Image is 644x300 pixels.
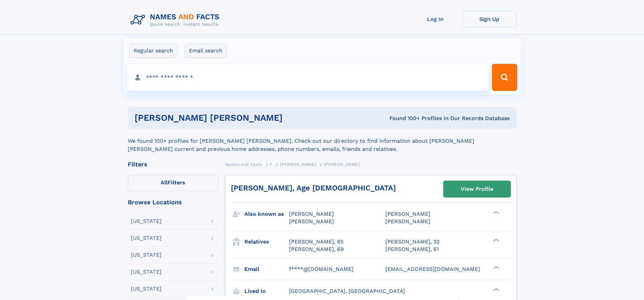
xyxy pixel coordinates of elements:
[492,238,500,242] div: ❯
[131,269,162,275] div: [US_STATE]
[492,64,517,91] button: Search Button
[492,210,500,215] div: ❯
[492,265,500,270] div: ❯
[128,161,218,167] div: Filters
[128,175,218,191] label: Filters
[231,184,396,192] a: [PERSON_NAME], Age [DEMOGRAPHIC_DATA]
[289,211,334,217] span: [PERSON_NAME]
[408,11,462,27] a: Log In
[225,160,262,168] a: Names and Facts
[129,44,177,58] label: Regular search
[185,44,227,58] label: Email search
[385,211,430,217] span: [PERSON_NAME]
[492,287,500,292] div: ❯
[385,266,480,272] span: [EMAIL_ADDRESS][DOMAIN_NAME]
[127,64,489,91] input: search input
[324,162,360,167] span: [PERSON_NAME]
[244,263,289,275] h3: Email
[270,162,272,167] span: F
[128,11,225,29] img: Logo Names and Facts
[131,235,162,241] div: [US_STATE]
[280,160,316,168] a: [PERSON_NAME]
[289,288,405,294] span: [GEOGRAPHIC_DATA], [GEOGRAPHIC_DATA]
[244,208,289,220] h3: Also known as
[444,181,510,197] a: View Profile
[128,129,517,153] div: We found 100+ profiles for [PERSON_NAME] [PERSON_NAME]. Check out our directory to find informati...
[135,114,336,122] h1: [PERSON_NAME] [PERSON_NAME]
[161,179,168,186] span: All
[385,246,439,253] a: [PERSON_NAME], 61
[385,218,430,225] span: [PERSON_NAME]
[244,285,289,297] h3: Lived in
[128,199,218,205] div: Browse Locations
[289,238,343,246] a: [PERSON_NAME], 65
[244,236,289,248] h3: Relatives
[280,162,316,167] span: [PERSON_NAME]
[131,218,162,224] div: [US_STATE]
[289,218,334,225] span: [PERSON_NAME]
[289,246,344,253] a: [PERSON_NAME], 69
[461,181,493,197] div: View Profile
[462,11,517,27] a: Sign Up
[131,252,162,258] div: [US_STATE]
[385,238,439,246] a: [PERSON_NAME], 32
[270,160,272,168] a: F
[131,286,162,292] div: [US_STATE]
[336,115,510,122] div: Found 100+ Profiles In Our Records Database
